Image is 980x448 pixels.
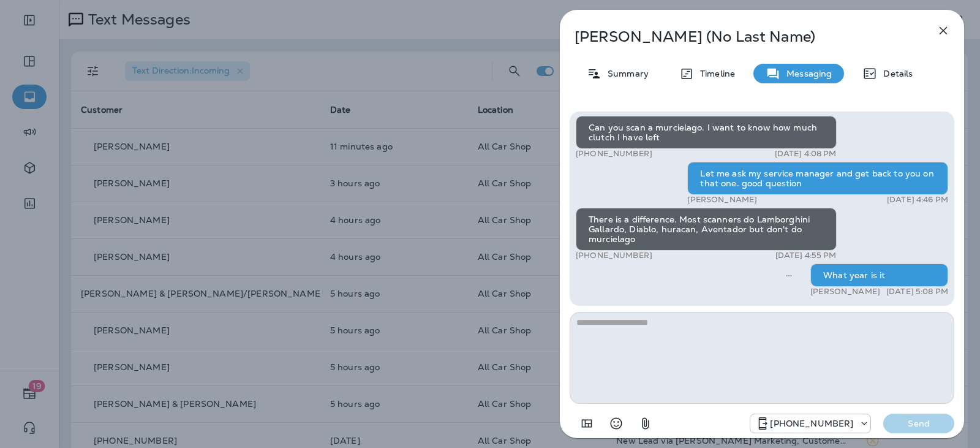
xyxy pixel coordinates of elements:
p: [PHONE_NUMBER] [576,149,652,159]
div: +1 (689) 265-4479 [750,416,870,431]
p: [DATE] 4:08 PM [775,149,837,159]
div: Can you scan a murcielago. I want to know how much clutch I have left [576,116,837,149]
p: [DATE] 4:55 PM [775,251,837,260]
button: Add in a premade template [575,411,599,436]
span: Sent [786,269,792,280]
p: Timeline [694,69,735,78]
p: [PERSON_NAME] [687,195,757,205]
div: There is a difference. Most scanners do Lamborghini Gallardo, Diablo, huracan, Aventador but don'... [576,208,837,251]
p: [DATE] 5:08 PM [886,287,948,297]
div: Let me ask my service manager and get back to you on that one. good question [687,162,948,195]
p: [PHONE_NUMBER] [770,419,853,428]
p: Summary [601,69,649,78]
p: Details [877,69,913,78]
p: [PHONE_NUMBER] [576,251,652,260]
p: [PERSON_NAME] [810,287,880,297]
p: Messaging [780,69,832,78]
p: [PERSON_NAME] (No Last Name) [575,28,909,45]
button: Select an emoji [604,411,628,436]
div: What year is it [810,264,948,287]
p: [DATE] 4:46 PM [887,195,948,205]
